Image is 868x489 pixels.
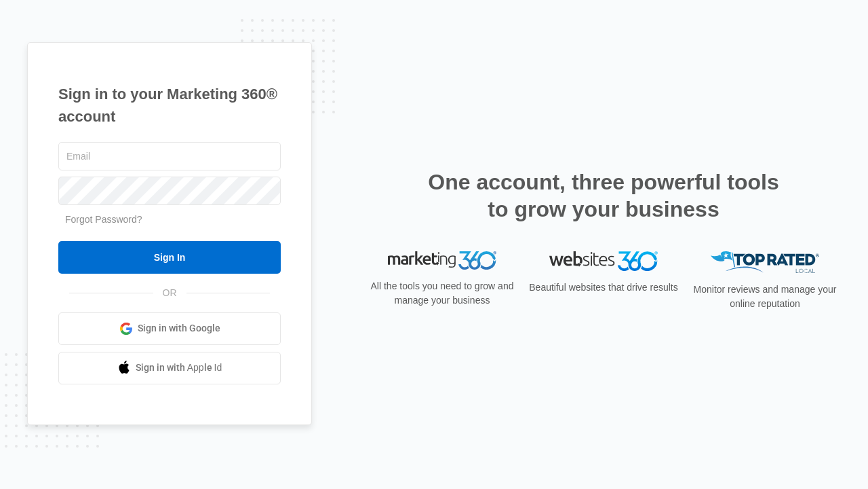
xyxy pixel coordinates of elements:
[153,286,186,300] span: OR
[138,321,220,336] span: Sign in with Google
[711,251,819,274] img: Top Rated Local
[549,251,658,271] img: Websites 360
[388,251,496,270] img: Marketing 360
[58,142,281,170] input: Email
[424,168,783,223] h2: One account, three powerful tools to grow your business
[58,312,281,345] a: Sign in with Google
[58,352,281,384] a: Sign in with Apple Id
[528,280,679,295] p: Beautiful websites that drive results
[58,83,281,128] h1: Sign in to your Marketing 360® account
[65,214,142,225] a: Forgot Password?
[136,361,222,375] span: Sign in with Apple Id
[366,279,518,308] p: All the tools you need to grow and manage your business
[58,241,281,274] input: Sign In
[689,283,841,311] p: Monitor reviews and manage your online reputation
